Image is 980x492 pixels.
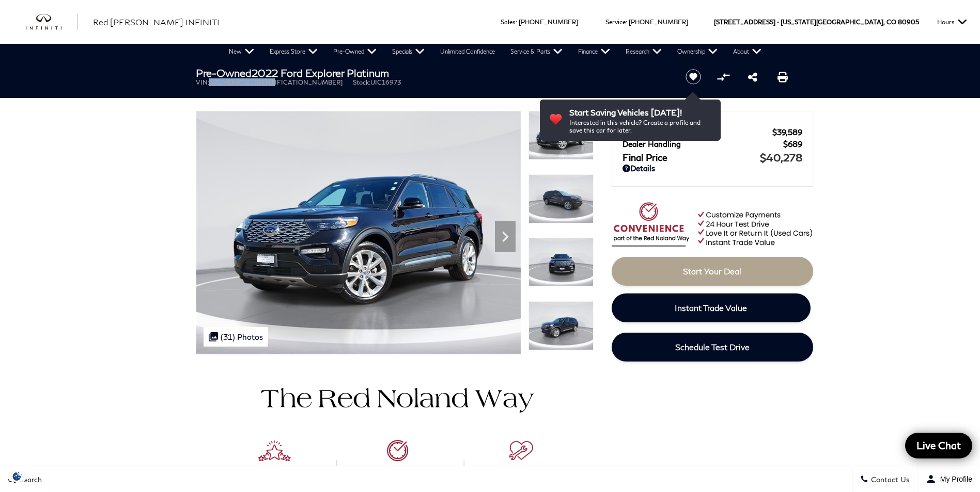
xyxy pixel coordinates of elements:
span: Schedule Test Drive [675,342,750,352]
img: Used 2022 Agate Black Metallic Ford Platinum image 3 [528,238,594,287]
span: VIN: [196,78,209,86]
a: Finance [570,44,618,59]
h1: 2022 Ford Explorer Platinum [196,67,668,78]
img: Used 2022 Agate Black Metallic Ford Platinum image 1 [528,111,594,160]
span: UIC16973 [370,78,401,86]
span: Final Price [623,152,760,163]
span: Dealer Handling [623,139,783,149]
span: Red [PERSON_NAME] [623,127,772,137]
span: [US_VEHICLE_IDENTIFICATION_NUMBER] [209,78,343,86]
img: Opt-Out Icon [5,471,29,482]
a: [PHONE_NUMBER] [519,18,578,26]
a: Instant Trade Value [612,293,811,322]
a: infiniti [26,14,77,30]
a: About [725,44,769,59]
span: Search [16,475,42,484]
span: Red [PERSON_NAME] INFINITI [93,17,220,27]
a: Unlimited Confidence [432,44,503,59]
a: Service & Parts [503,44,570,59]
span: Instant Trade Value [675,303,747,313]
span: $689 [783,139,802,149]
a: Details [623,163,802,173]
a: Start Your Deal [612,257,813,286]
a: Share this Pre-Owned 2022 Ford Explorer Platinum [748,71,757,83]
span: $40,278 [760,151,802,163]
span: Stock: [353,78,370,86]
a: Specials [384,44,432,59]
a: Pre-Owned [325,44,384,59]
strong: Pre-Owned [196,67,252,79]
a: [STREET_ADDRESS] • [US_STATE][GEOGRAPHIC_DATA], CO 80905 [714,18,919,26]
button: Open user profile menu [918,466,980,492]
img: Used 2022 Agate Black Metallic Ford Platinum image 4 [528,301,594,350]
span: My Profile [936,475,972,483]
img: Used 2022 Agate Black Metallic Ford Platinum image 1 [196,111,521,354]
img: INFINITI [26,14,77,30]
img: Used 2022 Agate Black Metallic Ford Platinum image 2 [528,174,594,223]
a: [PHONE_NUMBER] [629,18,688,26]
a: Research [618,44,670,59]
a: Ownership [670,44,725,59]
span: Contact Us [868,475,910,484]
a: Live Chat [905,433,972,458]
button: Save vehicle [682,69,705,85]
a: Print this Pre-Owned 2022 Ford Explorer Platinum [777,71,788,83]
a: Dealer Handling $689 [623,139,802,149]
div: (31) Photos [204,327,268,347]
span: Live Chat [911,439,966,452]
span: : [516,18,517,26]
span: Sales [501,18,516,26]
section: Click to Open Cookie Consent Modal [5,471,29,482]
a: New [221,44,262,59]
span: Start Your Deal [683,266,741,276]
span: : [626,18,627,26]
a: Final Price $40,278 [623,151,802,163]
span: $39,589 [772,127,802,137]
a: Red [PERSON_NAME] INFINITI [93,16,220,28]
nav: Main Navigation [221,44,769,59]
a: Red [PERSON_NAME] $39,589 [623,127,802,137]
a: Express Store [262,44,325,59]
a: Schedule Test Drive [612,333,813,362]
span: Service [605,18,626,26]
button: Compare Vehicle [715,69,731,85]
div: Next [495,221,516,252]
